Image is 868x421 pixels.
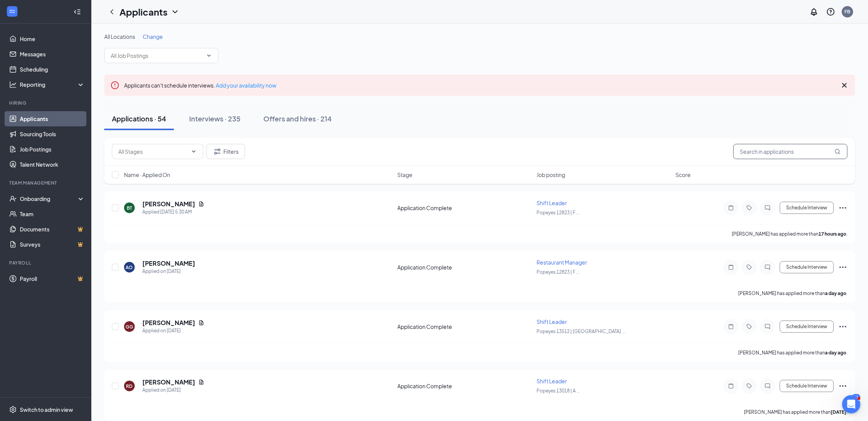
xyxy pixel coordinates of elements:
[840,81,849,90] svg: Cross
[726,383,736,389] svg: Note
[216,82,276,89] a: Add your availability now
[852,394,860,400] div: 11
[20,237,85,252] a: SurveysCrown
[20,46,85,62] a: Messages
[745,383,754,389] svg: Tag
[398,204,532,212] div: Application Complete
[780,261,834,273] button: Schedule Interview
[119,5,167,18] h1: Applicants
[143,33,163,40] span: Change
[825,290,846,296] b: a day ago
[20,126,85,142] a: Sourcing Tools
[9,100,83,106] div: Hiring
[20,271,85,286] a: PayrollCrown
[537,199,567,206] span: Shift Leader
[763,205,772,211] svg: ChatInactive
[732,231,847,237] p: [PERSON_NAME] has applied more than .
[206,53,212,59] svg: ChevronDown
[780,380,834,392] button: Schedule Interview
[9,180,83,186] div: Team Management
[213,147,222,156] svg: Filter
[20,111,85,126] a: Applicants
[398,171,413,179] span: Stage
[733,144,847,159] input: Search in applications
[763,383,772,389] svg: ChatInactive
[20,222,85,237] a: DocumentsCrown
[9,81,17,88] svg: Analysis
[826,7,835,16] svg: QuestionInfo
[745,205,754,211] svg: Tag
[398,382,532,390] div: Application Complete
[20,206,85,222] a: Team
[170,7,180,16] svg: ChevronDown
[118,147,188,156] input: All Stages
[809,7,819,16] svg: Notifications
[198,379,204,385] svg: Document
[537,210,580,215] span: Popeyes 12823 | F ...
[838,263,847,272] svg: Ellipses
[142,268,195,275] div: Applied on [DATE]
[398,263,532,271] div: Application Complete
[73,8,81,16] svg: Collapse
[9,260,83,266] div: Payroll
[20,81,85,88] div: Reporting
[745,324,754,330] svg: Tag
[726,264,736,270] svg: Note
[780,321,834,333] button: Schedule Interview
[398,323,532,330] div: Application Complete
[726,324,736,330] svg: Note
[745,264,754,270] svg: Tag
[738,349,847,356] p: [PERSON_NAME] has applied more than .
[537,171,565,179] span: Job posting
[537,378,567,384] span: Shift Leader
[142,208,204,216] div: Applied [DATE] 5:30 AM
[124,82,276,89] span: Applicants can't schedule interviews.
[763,264,772,270] svg: ChatInactive
[8,8,16,15] svg: WorkstreamLogo
[825,350,846,356] b: a day ago
[537,259,587,266] span: Restaurant Manager
[9,406,17,413] svg: Settings
[537,329,625,334] span: Popeyes 13512 | [GEOGRAPHIC_DATA] ...
[191,148,197,155] svg: ChevronDown
[537,269,580,275] span: Popeyes 12823 | F ...
[842,395,860,413] iframe: Intercom live chat
[20,195,78,203] div: Onboarding
[107,7,116,16] svg: ChevronLeft
[838,381,847,391] svg: Ellipses
[126,264,133,271] div: AO
[263,114,332,123] div: Offers and hires · 214
[9,195,17,203] svg: UserCheck
[206,144,245,159] button: Filter Filters
[835,148,841,155] svg: MagnifyingGlass
[142,200,195,208] h5: [PERSON_NAME]
[763,324,772,330] svg: ChatInactive
[142,259,195,268] h5: [PERSON_NAME]
[738,290,847,297] p: [PERSON_NAME] has applied more than .
[845,8,850,15] div: FB
[838,322,847,331] svg: Ellipses
[104,33,135,40] span: All Locations
[126,383,133,389] div: RD
[198,201,204,207] svg: Document
[726,205,736,211] svg: Note
[198,320,204,326] svg: Document
[20,406,73,413] div: Switch to admin view
[110,81,119,90] svg: Error
[124,171,170,179] span: Name · Applied On
[127,205,132,211] div: BT
[780,202,834,214] button: Schedule Interview
[142,327,204,335] div: Applied on [DATE]
[819,231,846,237] b: 17 hours ago
[111,51,203,60] input: All Job Postings
[189,114,240,123] div: Interviews · 235
[20,31,85,46] a: Home
[675,171,691,179] span: Score
[20,62,85,77] a: Scheduling
[112,114,166,123] div: Applications · 54
[126,324,133,330] div: GG
[831,409,846,415] b: [DATE]
[20,142,85,157] a: Job Postings
[142,386,204,394] div: Applied on [DATE]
